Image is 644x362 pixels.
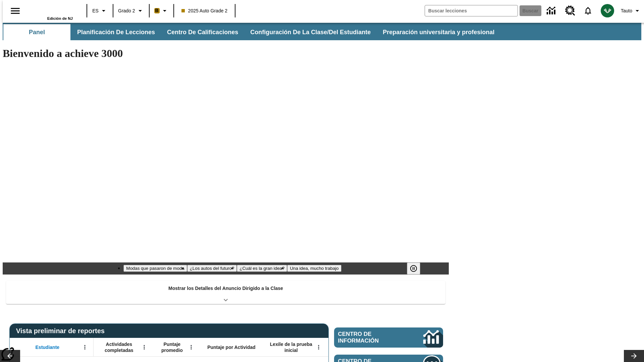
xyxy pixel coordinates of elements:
[123,265,187,272] button: Diapositiva 1 Modas que pasaron de moda
[3,47,449,60] h1: Bienvenido a achieve 3000
[80,342,90,352] button: Abrir menú
[624,350,644,362] button: Carrusel de lecciones, seguir
[6,281,445,304] div: Mostrar los Detalles del Anuncio Dirigido a la Clase
[36,344,60,350] span: Estudiante
[139,342,149,352] button: Abrir menú
[115,5,147,17] button: Grado: Grado 2, Elige un grado
[543,2,561,20] a: Centro de información
[29,2,73,20] div: Portada
[5,1,25,21] button: Abrir el menú lateral
[579,2,597,19] a: Notificaciones
[162,24,244,40] button: Centro de calificaciones
[425,5,518,16] input: Buscar campo
[152,5,171,17] button: Boost El color de la clase es anaranjado claro. Cambiar el color de la clase.
[597,2,618,19] button: Escoja un nuevo avatar
[407,262,427,275] div: Pausar
[72,24,160,40] button: Planificación de lecciones
[186,342,196,352] button: Abrir menú
[618,5,644,17] button: Perfil/Configuración
[97,341,141,353] span: Actividades completadas
[377,24,500,40] button: Preparación universitaria y profesional
[168,285,283,292] p: Mostrar los Detalles del Anuncio Dirigido a la Clase
[156,341,188,353] span: Puntaje promedio
[621,7,632,14] span: Tauto
[89,5,111,17] button: Lenguaje: ES, Selecciona un idioma
[47,16,73,20] span: Edición de NJ
[155,6,159,15] span: B
[245,24,376,40] button: Configuración de la clase/del estudiante
[237,265,287,272] button: Diapositiva 3 ¿Cuál es la gran idea?
[334,327,443,348] a: Centro de información
[3,24,500,40] div: Subbarra de navegación
[181,7,228,14] span: 2025 Auto Grade 2
[601,4,614,17] img: avatar image
[314,342,324,352] button: Abrir menú
[92,7,99,14] span: ES
[16,327,108,335] span: Vista preliminar de reportes
[118,7,135,14] span: Grado 2
[207,344,255,350] span: Puntaje por Actividad
[267,341,316,353] span: Lexile de la prueba inicial
[338,331,401,344] span: Centro de información
[3,24,70,40] button: Panel
[287,265,341,272] button: Diapositiva 4 Una idea, mucho trabajo
[3,23,641,40] div: Subbarra de navegación
[187,265,237,272] button: Diapositiva 2 ¿Los autos del futuro?
[561,2,579,20] a: Centro de recursos, Se abrirá en una pestaña nueva.
[407,262,420,275] button: Pausar
[29,3,73,16] a: Portada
